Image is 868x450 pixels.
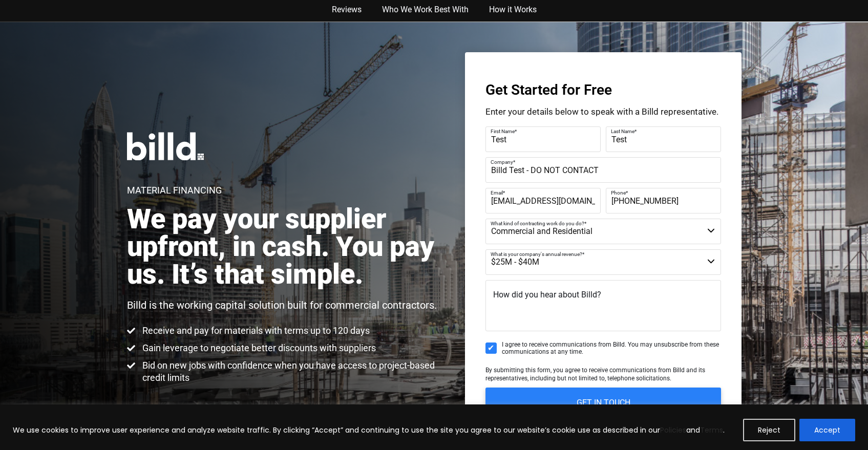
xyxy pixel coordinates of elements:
[491,128,515,134] span: First Name
[743,419,795,441] button: Reject
[611,128,634,134] span: Last Name
[502,341,721,356] span: I agree to receive communications from Billd. You may unsubscribe from these communications at an...
[140,342,376,354] span: Gain leverage to negotiate better discounts with suppliers
[13,424,725,436] p: We use cookies to improve user experience and analyze website traffic. By clicking “Accept” and c...
[140,325,370,337] span: Receive and pay for materials with terms up to 120 days
[127,186,222,195] h1: Material Financing
[611,190,626,196] span: Phone
[127,298,437,312] p: Billd is the working capital solution built for commercial contractors.
[485,367,705,382] span: By submitting this form, you agree to receive communications from Billd and its representatives, ...
[493,290,601,299] span: How did you hear about Billd?
[491,159,513,165] span: Company
[485,342,497,354] input: I agree to receive communications from Billd. You may unsubscribe from these communications at an...
[799,419,855,441] button: Accept
[491,190,503,196] span: Email
[485,108,721,116] p: Enter your details below to speak with a Billd representative.
[127,205,446,288] h2: We pay your supplier upfront, in cash. You pay us. It’s that simple.
[660,425,686,435] a: Policies
[700,425,723,435] a: Terms
[485,83,721,97] h3: Get Started for Free
[485,388,721,418] input: GET IN TOUCH
[140,359,446,384] span: Bid on new jobs with confidence when you have access to project-based credit limits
